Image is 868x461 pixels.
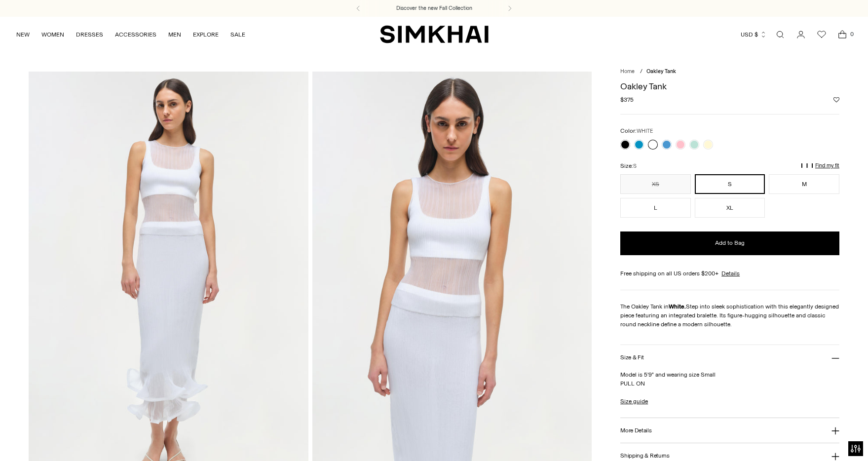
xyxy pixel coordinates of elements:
[715,239,745,247] span: Add to Bag
[620,427,651,434] h3: More Details
[620,161,637,171] label: Size:
[640,68,642,76] div: /
[620,126,653,136] label: Color:
[168,24,181,45] a: MEN
[620,82,839,91] h1: Oakley Tank
[620,370,839,388] p: Model is 5'9" and wearing size Small PULL ON
[637,128,653,134] span: WHITE
[769,174,839,194] button: M
[847,30,856,38] span: 0
[193,24,219,45] a: EXPLORE
[620,174,691,194] button: XS
[770,25,790,44] a: Open search modal
[620,345,839,370] button: Size & Fit
[620,354,644,361] h3: Size & Fit
[380,25,489,44] a: SIMKHAI
[396,4,472,12] a: Discover the new Fall Collection
[741,24,767,45] button: USD $
[115,24,156,45] a: ACCESSORIES
[695,174,765,194] button: S
[833,97,839,103] button: Add to Wishlist
[16,24,30,45] a: NEW
[230,24,245,45] a: SALE
[646,68,676,75] span: Oakley Tank
[832,25,852,44] a: Open cart modal
[620,231,839,255] button: Add to Bag
[76,24,103,45] a: DRESSES
[620,418,839,443] button: More Details
[41,24,64,45] a: WOMEN
[791,25,811,44] a: Go to the account page
[620,453,670,459] h3: Shipping & Returns
[620,302,839,329] p: The Oakley Tank in Step into sleek sophistication with this elegantly designed piece featuring an...
[620,68,635,75] a: Home
[620,198,691,218] button: L
[695,198,765,218] button: XL
[620,95,634,104] span: $375
[721,269,740,278] a: Details
[812,25,831,44] a: Wishlist
[620,68,839,76] nav: breadcrumbs
[669,303,686,310] strong: White.
[620,269,839,278] div: Free shipping on all US orders $200+
[620,397,648,406] a: Size guide
[633,163,637,169] span: S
